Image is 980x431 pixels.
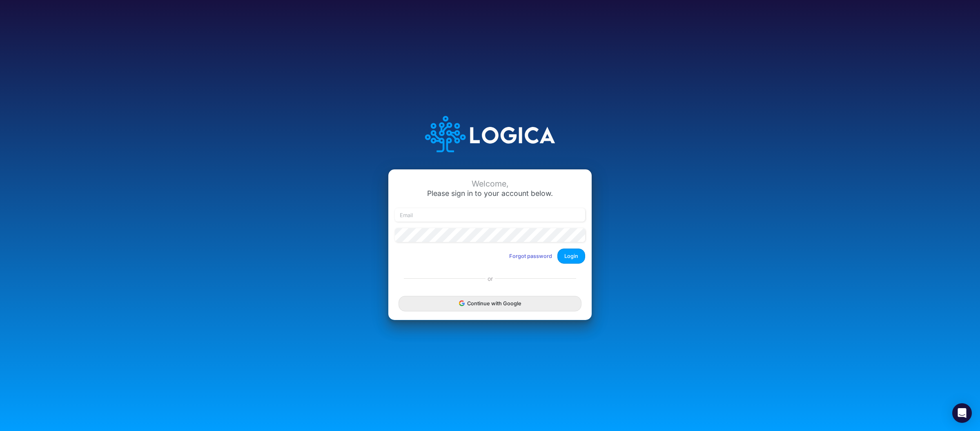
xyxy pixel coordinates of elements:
[952,403,972,423] div: Open Intercom Messenger
[395,179,585,189] div: Welcome,
[557,249,585,264] button: Login
[504,249,557,263] button: Forgot password
[395,208,585,222] input: Email
[399,296,581,311] button: Continue with Google
[427,189,553,198] span: Please sign in to your account below.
